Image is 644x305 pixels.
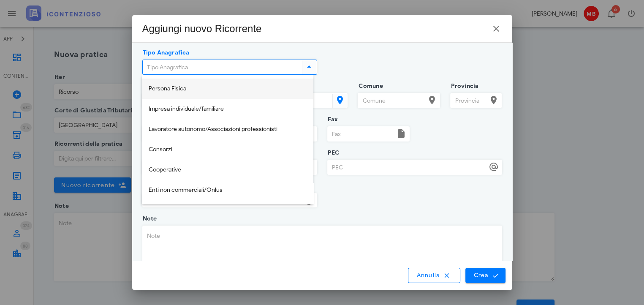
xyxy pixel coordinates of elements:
button: Annulla [408,268,460,283]
input: Tipo Anagrafica [143,60,300,74]
span: Annulla [416,272,452,279]
input: PEC [328,160,487,174]
label: Note [140,215,157,223]
button: Crea [465,268,505,283]
label: Indirizzo [140,82,168,90]
div: Aggiungi nuovo Ricorrente [142,22,262,35]
div: Consorzi [149,146,307,153]
input: Provincia [451,93,486,108]
div: Impresa individuale/familiare [149,106,307,113]
label: Telefono [140,115,168,124]
label: Fax [325,115,338,124]
label: PEC [325,149,340,157]
div: Enti non commerciali/Onlus [149,187,307,194]
div: Lavoratore autonomo/Associazioni professionisti [149,126,307,133]
input: CAP [297,93,331,108]
div: Cooperative [149,166,307,174]
span: Crea [473,272,497,279]
label: Email [140,149,159,157]
input: Comune [358,93,425,108]
label: Tipo Anagrafica [140,49,190,57]
label: Provincia [448,82,478,90]
label: Doc. Identità [140,182,181,191]
input: Fax [328,127,394,141]
div: Persona Fisica [149,85,307,93]
label: Comune [356,82,383,90]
